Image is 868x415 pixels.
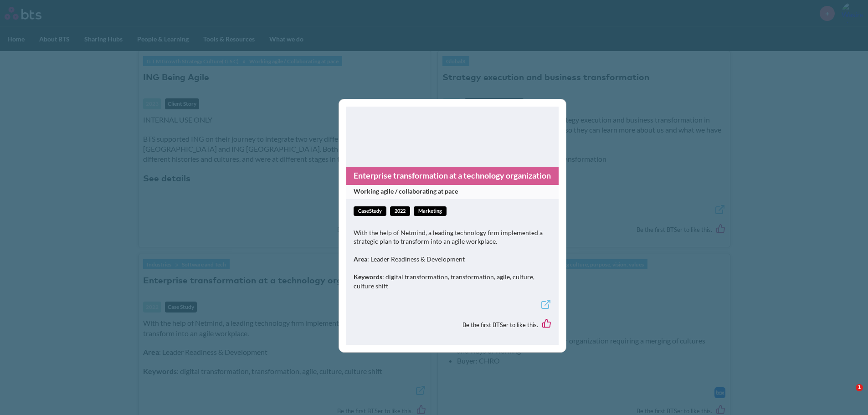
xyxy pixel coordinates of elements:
a: Enterprise transformation at a technology organization [346,167,559,184]
strong: Keywords [354,273,382,281]
span: Working agile / collaborating at pace [354,187,550,196]
span: caseStudy [354,206,386,216]
p: With the help of Netmind, a leading technology firm implemented a strategic plan to transform int... [354,228,551,246]
p: : digital transformation, transformation, agile, culture, culture shift [354,272,551,290]
strong: Area [354,255,367,263]
div: Be the first BTSer to like this. [354,312,551,338]
span: 2022 [390,206,410,216]
p: : Leader Readiness & Development [354,255,551,264]
a: External link [540,299,551,312]
span: 1 [856,384,863,391]
iframe: Intercom live chat [837,384,859,406]
span: Marketing [414,206,447,216]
